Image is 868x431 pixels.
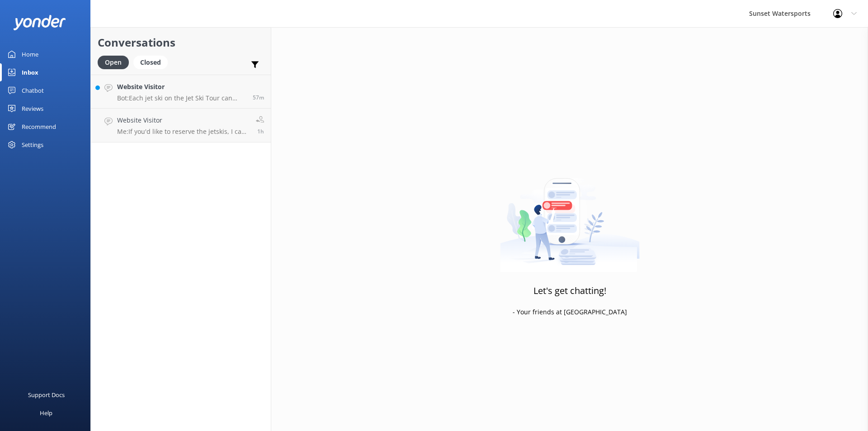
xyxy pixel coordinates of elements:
span: 08:52am 12-Aug-2025 (UTC -05:00) America/Cancun [257,128,264,135]
h4: Website Visitor [117,115,249,125]
a: Closed [133,57,172,67]
div: Reviews [22,99,43,118]
span: 09:43am 12-Aug-2025 (UTC -05:00) America/Cancun [253,94,264,101]
h4: Website Visitor [117,82,246,92]
div: Open [98,56,129,69]
div: Chatbot [22,81,44,99]
div: Closed [133,56,168,69]
a: Website VisitorBot:Each jet ski on the Jet Ski Tour can carry up to 2 riders. A child aged [DEMOG... [91,75,271,109]
h3: Let's get chatting! [533,284,606,298]
a: Open [98,57,133,67]
p: - Your friends at [GEOGRAPHIC_DATA] [513,307,627,317]
div: Support Docs [28,386,65,404]
p: Me: If you'd like to reserve the jetskis, I can also do that at no upfront charge to you. Free ca... [117,128,249,136]
div: Help [40,404,52,422]
div: Settings [22,136,43,154]
img: artwork of a man stealing a conversation from at giant smartphone [500,159,640,272]
div: Recommend [22,118,56,136]
a: Website VisitorMe:If you'd like to reserve the jetskis, I can also do that at no upfront charge t... [91,109,271,142]
h2: Conversations [98,34,264,51]
div: Home [22,45,38,63]
img: yonder-white-logo.png [14,15,66,30]
div: Inbox [22,63,38,81]
p: Bot: Each jet ski on the Jet Ski Tour can carry up to 2 riders. A child aged [DEMOGRAPHIC_DATA] c... [117,94,246,102]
